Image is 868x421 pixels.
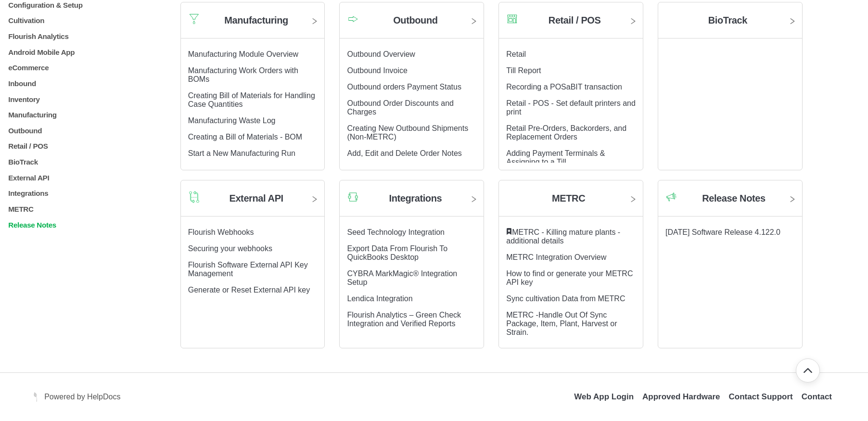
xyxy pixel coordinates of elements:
[347,66,407,75] a: Outbound Invoice article
[188,116,276,125] a: Manufacturing Waste Log article
[7,142,149,150] a: Retail / POS
[340,188,484,217] a: Category icon Integrations
[188,286,310,294] a: Generate or Reset External API key article
[44,393,120,401] span: Powered by HelpDocs
[188,244,272,253] a: Securing your webhooks article
[499,10,643,38] a: Category icon Retail / POS
[708,15,747,26] h2: BioTrack
[7,221,149,229] a: Release Notes
[34,392,37,402] img: Flourish Help Center
[188,91,315,108] a: Creating Bill of Materials for Handling Case Quantities article
[7,205,149,213] a: METRC
[642,392,720,401] a: Opens in a new tab
[188,13,200,25] img: Category icon
[506,13,518,25] img: Category icon
[7,127,149,135] a: Outbound
[347,99,453,116] a: Outbound Order Discounts and Charges article
[7,32,149,40] a: Flourish Analytics
[665,191,677,203] img: Category icon
[347,294,412,303] a: Lendica Integration article
[574,392,634,401] a: Opens in a new tab
[181,10,325,38] a: Category icon Manufacturing
[506,294,625,303] a: Sync cultivation Data from METRC article
[506,269,633,286] a: How to find or generate your METRC API key article
[34,392,39,401] a: Opens in a new tab
[506,99,636,116] a: Retail - POS - Set default printers and print article
[39,392,120,401] a: Opens in a new tab
[658,188,802,217] a: Category icon Release Notes
[7,64,149,72] a: eCommerce
[506,83,622,91] a: Recording a POSaBIT transaction article
[7,1,149,9] a: Configuration & Setup
[347,50,415,58] a: Outbound Overview article
[506,228,636,245] div: ​
[188,50,298,58] a: Manufacturing Module Overview article
[389,193,442,204] h2: Integrations
[506,66,541,75] a: Till Report article
[347,149,461,157] a: Add, Edit and Delete Order Notes article
[7,111,149,119] a: Manufacturing
[702,193,766,204] h2: Release Notes
[506,124,626,141] a: Retail Pre-Orders, Backorders, and Replacement Orders article
[506,228,512,235] svg: Featured
[347,269,457,286] a: CYBRA MarkMagic® Integration Setup article
[347,191,359,203] img: Category icon
[340,10,484,38] a: Category icon Outbound
[347,311,461,328] a: Flourish Analytics – Green Check Integration and Verified Reports article
[7,95,149,103] a: Inventory
[188,228,254,236] a: Flourish Webhooks article
[7,189,149,197] a: Integrations
[796,358,820,383] button: Go back to top of document
[7,48,149,56] a: Android Mobile App
[393,15,437,26] h2: Outbound
[188,133,302,141] a: Creating a Bill of Materials - BOM article
[506,50,526,58] a: Retail article
[224,15,288,26] h2: Manufacturing
[7,158,149,166] a: BioTrack
[188,191,200,203] img: Category icon
[7,16,149,25] a: Cultivation
[347,228,445,236] a: Seed Technology Integration article
[506,228,620,245] a: METRC - Killing mature plants - additional details article
[7,174,149,182] a: External API
[552,193,585,204] h2: METRC
[506,311,617,336] a: METRC -Handle Out Of Sync Package, Item, Plant, Harvest or Strain. article
[188,149,295,157] a: Start a New Manufacturing Run article
[665,228,780,236] a: 2025.08.26 Software Release 4.122.0 article
[549,15,601,26] h2: Retail / POS
[229,193,283,204] h2: External API
[7,79,149,88] a: Inbound
[181,188,325,217] a: Category icon External API
[506,149,605,166] a: Adding Payment Terminals & Assigning to a Till article
[729,392,793,401] a: Opens in a new tab
[347,244,447,261] a: Export Data From Flourish To QuickBooks Desktop article
[347,15,359,23] img: Category icon
[188,66,298,83] a: Manufacturing Work Orders with BOMs article
[802,392,832,401] a: Contact
[347,83,461,91] a: Outbound orders Payment Status article
[499,188,643,217] a: METRC
[506,253,606,261] a: METRC Integration Overview article
[658,10,802,38] a: BioTrack
[188,261,308,278] a: Flourish Software External API Key Management article
[347,124,468,141] a: Creating New Outbound Shipments (Non-METRC) article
